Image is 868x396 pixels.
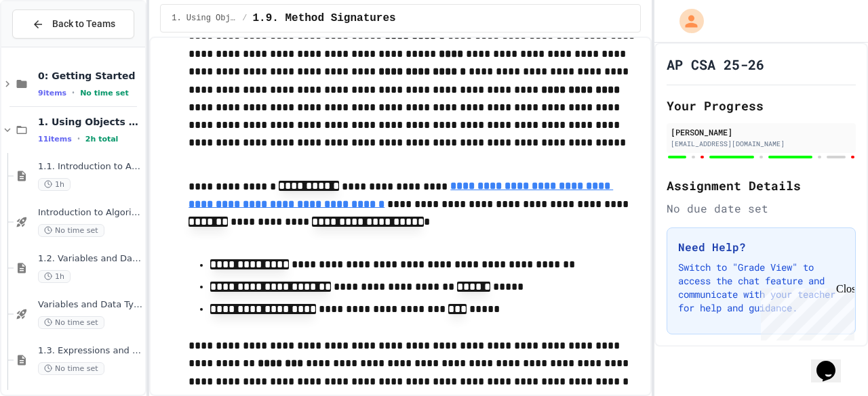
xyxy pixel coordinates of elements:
[665,5,707,37] div: My Account
[38,178,71,191] span: 1h
[678,239,844,255] h3: Need Help?
[671,139,852,149] div: [EMAIL_ADDRESS][DOMAIN_NAME]
[85,135,119,144] span: 2h total
[80,89,129,97] span: No time set
[38,299,142,311] span: Variables and Data Types - Quiz
[671,126,852,138] div: [PERSON_NAME]
[38,207,142,219] span: Introduction to Algorithms, Programming, and Compilers
[172,13,237,24] span: 1. Using Objects and Methods
[5,5,94,86] div: Chat with us now!Close
[667,200,856,217] div: No due date set
[242,13,247,24] span: /
[38,345,142,357] span: 1.3. Expressions and Output [New]
[38,253,142,265] span: 1.2. Variables and Data Types
[38,116,142,128] span: 1. Using Objects and Methods
[77,133,80,144] span: •
[667,55,764,74] h1: AP CSA 25-26
[52,17,115,31] span: Back to Teams
[252,10,395,26] span: 1.9. Method Signatures
[667,176,856,195] h2: Assignment Details
[72,87,75,98] span: •
[755,283,854,340] iframe: chat widget
[38,89,66,97] span: 9 items
[38,224,104,237] span: No time set
[38,161,142,173] span: 1.1. Introduction to Algorithms, Programming, and Compilers
[667,96,856,115] h2: Your Progress
[38,270,71,283] span: 1h
[38,70,142,82] span: 0: Getting Started
[811,342,854,382] iframe: chat widget
[38,316,104,329] span: No time set
[678,261,844,315] p: Switch to "Grade View" to access the chat feature and communicate with your teacher for help and ...
[38,135,72,144] span: 11 items
[12,9,134,39] button: Back to Teams
[38,362,104,375] span: No time set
